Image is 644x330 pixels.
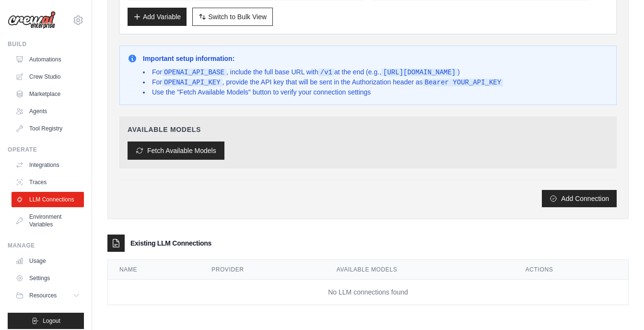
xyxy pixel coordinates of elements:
a: Marketplace [12,86,84,102]
span: Resources [29,292,57,299]
button: Switch to Bulk View [192,8,273,26]
button: Fetch Available Models [128,141,224,160]
div: Build [8,40,84,48]
button: Logout [8,313,84,329]
a: Tool Registry [12,121,84,136]
th: Provider [200,260,325,280]
code: Bearer YOUR_API_KEY [423,79,503,86]
code: /v1 [318,69,334,76]
li: For , include the full base URL with at the end (e.g., ) [143,67,503,77]
td: No LLM connections found [108,280,628,305]
code: [URL][DOMAIN_NAME] [381,69,457,76]
th: Actions [514,260,628,280]
th: Name [108,260,200,280]
div: Manage [8,242,84,249]
a: Settings [12,271,84,286]
th: Available Models [325,260,514,280]
a: Agents [12,104,84,119]
a: Usage [12,253,84,269]
li: For , provide the API key that will be sent in the Authorization header as [143,77,503,87]
a: Crew Studio [12,69,84,84]
h3: Existing LLM Connections [130,238,211,248]
a: LLM Connections [12,192,84,207]
button: Add Variable [128,8,187,26]
h4: Available Models [128,125,609,134]
code: OPENAI_API_KEY [162,79,222,86]
button: Add Connection [542,190,617,207]
a: Traces [12,175,84,190]
span: Switch to Bulk View [208,12,267,22]
a: Automations [12,52,84,67]
a: Environment Variables [12,209,84,232]
strong: Important setup information: [143,55,234,62]
img: Logo [8,11,56,29]
span: Logout [43,317,60,325]
li: Use the "Fetch Available Models" button to verify your connection settings [143,87,503,97]
div: Operate [8,146,84,153]
button: Resources [12,288,84,303]
code: OPENAI_API_BASE [162,69,226,76]
a: Integrations [12,157,84,173]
